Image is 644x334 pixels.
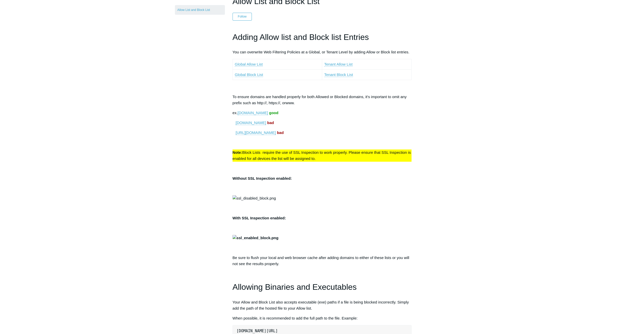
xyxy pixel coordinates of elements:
[236,120,266,125] a: [DOMAIN_NAME]
[286,101,294,105] span: www
[233,216,286,220] strong: With SSL Inspection enabled:
[233,150,411,161] span: Block Lists require the use of SSL Inspection to work properly. Please ensure that SSL Inspection...
[233,150,242,155] strong: Note:
[235,62,263,67] a: Global Allow List
[294,101,295,105] span: .
[236,130,276,135] a: [URL][DOMAIN_NAME]
[324,62,353,67] a: Tenant Allow List
[233,13,252,20] button: Follow Article
[233,255,409,266] span: Be sure to flush your local and web browser cache after adding domains to either of these lists o...
[233,111,238,115] span: ex.
[238,111,268,115] a: [DOMAIN_NAME]
[324,72,353,77] a: Tenant Block List
[233,316,358,320] span: When possible, it is recommended to add the full path to the file. Example:
[233,282,357,292] span: Allowing Binaries and Executables
[269,111,278,115] strong: good
[233,33,369,42] span: Adding Allow list and Block list Entries
[235,72,263,77] a: Global Block List
[233,176,292,180] strong: Without SSL Inspection enabled:
[237,329,278,333] span: [DOMAIN_NAME][URL]
[233,300,409,310] span: Your Allow and Block List also accepts executable (exe) paths if a file is being blocked incorrec...
[233,50,409,54] span: You can overwrite Web Filtering Policies at a Global, or Tenant Level by adding Allow or Block li...
[175,5,225,15] a: Allow List and Block List
[233,235,278,241] img: ssl_enabled_block.png
[277,130,284,135] strong: bad
[233,195,276,201] img: ssl_disabled_block.png
[267,120,274,125] strong: bad
[233,95,407,105] span: To ensure domains are handled properly for both Allowed or Blocked domains, it's important to omi...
